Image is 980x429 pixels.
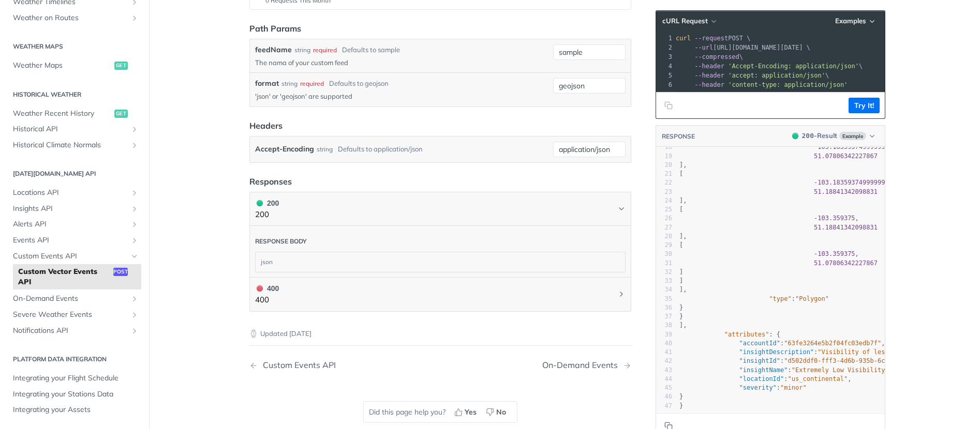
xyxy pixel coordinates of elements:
[835,17,866,25] span: Examples
[814,188,878,195] span: 51.18841342098831
[13,405,139,415] span: Integrating your Assets
[739,348,814,356] span: "insightDescription"
[656,375,672,384] div: 44
[679,340,885,347] span: : ,
[656,384,672,392] div: 45
[617,205,626,213] svg: Chevron
[13,140,128,150] span: Historical Climate Normals
[795,295,829,302] span: "Polygon"
[802,132,814,140] span: 200
[818,179,885,186] span: 103.18359374999999
[8,106,141,121] a: Weather Recent Historyget
[18,267,111,287] span: Custom Vector Events API
[13,219,128,229] span: Alerts API
[656,348,672,357] div: 41
[694,63,724,70] span: --header
[814,224,878,231] span: 51.18841342098831
[542,360,631,370] a: Next Page: On-Demand Events
[255,44,292,55] label: feedName
[679,214,859,222] span: ,
[679,357,930,364] span: : ,
[255,142,314,157] label: Accept-Encoding
[130,141,139,149] button: Show subpages for Historical Climate Normals
[656,259,672,268] div: 31
[656,392,672,401] div: 46
[8,233,141,248] a: Events APIShow subpages for Events API
[814,250,818,257] span: -
[780,384,807,391] span: "minor"
[792,133,798,139] span: 200
[8,387,141,402] a: Integrating your Stations Data
[739,375,784,382] span: "locationId"
[679,331,780,338] span: : {
[130,252,139,261] button: Hide subpages for Custom Events API
[784,340,881,347] span: "63fe3264e5b2f04fc03edb7f"
[114,62,128,70] span: get
[255,283,626,306] button: 400 400400
[656,357,672,365] div: 42
[130,220,139,228] button: Show subpages for Alerts API
[839,132,866,140] span: Example
[281,79,298,88] div: string
[792,366,889,374] span: "Extremely Low Visibility"
[300,79,324,88] div: required
[694,81,724,88] span: --header
[676,72,829,79] span: \
[679,197,687,204] span: ],
[255,197,626,221] button: 200 200200
[249,360,413,370] a: Previous Page: Custom Events API
[661,98,676,113] button: Copy to clipboard
[255,237,307,246] div: Response body
[656,43,674,52] div: 2
[8,90,141,99] h2: Historical Weather
[694,72,724,79] span: --header
[679,268,683,275] span: ]
[249,350,631,380] nav: Pagination Controls
[617,290,626,298] svg: Chevron
[363,401,517,423] div: Did this page help you?
[659,16,719,26] button: cURL Request
[130,295,139,303] button: Show subpages for On-Demand Events
[656,52,674,62] div: 3
[294,45,310,55] div: string
[255,294,279,306] p: 400
[814,214,818,222] span: -
[787,131,880,141] button: 200200-ResultExample
[679,321,687,329] span: ],
[679,179,889,186] span: ,
[802,131,837,141] div: - Result
[814,152,878,160] span: 51.07806342227867
[656,170,672,178] div: 21
[656,80,674,89] div: 6
[255,58,549,67] p: The nama of your custom feed
[679,286,687,293] span: ],
[8,42,141,51] h2: Weather Maps
[8,355,141,364] h2: Platform DATA integration
[656,161,672,170] div: 20
[656,268,672,277] div: 32
[130,311,139,319] button: Show subpages for Severe Weather Events
[255,78,279,89] label: format
[656,295,672,303] div: 35
[656,402,672,410] div: 47
[739,340,780,347] span: "accountId"
[656,62,674,71] div: 4
[656,71,674,80] div: 5
[679,250,859,257] span: ,
[8,291,141,307] a: On-Demand EventsShow subpages for On-Demand Events
[694,44,713,51] span: --url
[13,109,112,119] span: Weather Recent History
[257,200,263,206] span: 200
[13,264,141,289] a: Custom Vector Events APIpost
[788,375,848,382] span: "us_continental"
[656,34,674,43] div: 1
[13,13,128,23] span: Weather on Routes
[679,170,683,177] span: [
[256,252,625,272] div: json
[656,241,672,250] div: 29
[342,45,400,55] div: Defaults to sample
[849,98,880,113] button: Try It!
[679,402,683,409] span: }
[496,407,506,418] span: No
[679,277,683,284] span: ]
